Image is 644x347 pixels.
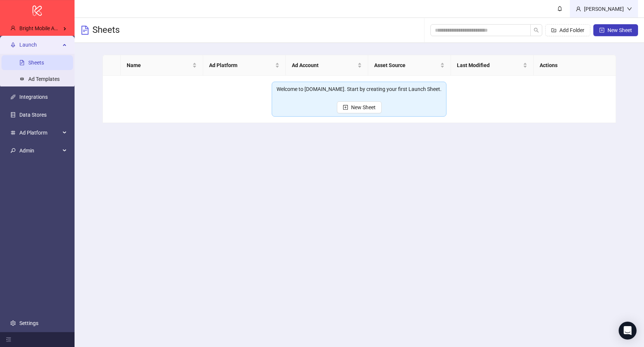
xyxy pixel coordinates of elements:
[457,61,521,69] span: Last Modified
[10,148,16,153] span: key
[10,130,16,135] span: number
[599,28,604,33] span: plus-square
[292,61,356,69] span: Ad Account
[557,6,562,11] span: bell
[551,28,556,33] span: folder-add
[607,27,632,33] span: New Sheet
[28,60,44,66] a: Sheets
[10,26,16,31] span: user
[19,25,63,31] span: Bright Mobile Apps
[627,6,632,12] span: down
[351,104,376,110] span: New Sheet
[6,337,11,342] span: menu-fold
[337,101,382,113] button: New Sheet
[19,37,60,52] span: Launch
[10,42,16,47] span: rocket
[92,24,120,36] h3: Sheets
[127,61,191,69] span: Name
[534,28,539,33] span: search
[19,125,60,140] span: Ad Platform
[593,24,638,36] button: New Sheet
[368,55,451,76] th: Asset Source
[121,55,203,76] th: Name
[203,55,286,76] th: Ad Platform
[19,143,60,158] span: Admin
[209,61,274,69] span: Ad Platform
[374,61,439,69] span: Asset Source
[277,85,442,93] div: Welcome to [DOMAIN_NAME]. Start by creating your first Launch Sheet.
[19,94,48,100] a: Integrations
[534,55,616,76] th: Actions
[80,26,89,35] span: file-text
[19,320,38,326] a: Settings
[619,322,637,340] div: Open Intercom Messenger
[576,6,581,12] span: user
[451,55,534,76] th: Last Modified
[28,76,60,82] a: Ad Templates
[286,55,369,76] th: Ad Account
[19,112,47,118] a: Data Stores
[581,5,627,13] div: [PERSON_NAME]
[545,24,590,36] button: Add Folder
[343,105,348,110] span: plus-square
[559,27,584,33] span: Add Folder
